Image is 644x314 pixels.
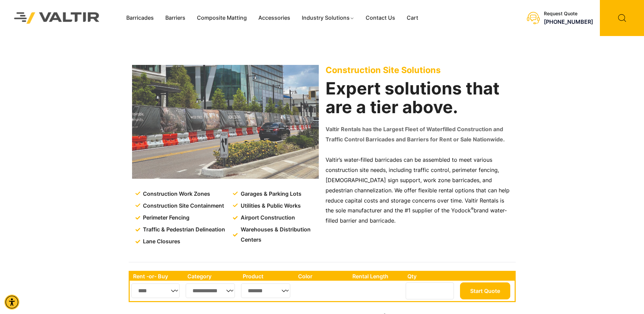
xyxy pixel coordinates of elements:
[295,272,349,281] th: Color
[326,65,512,75] p: Construction Site Solutions
[141,201,224,211] span: Construction Site Containment
[191,13,253,23] a: Composite Matting
[401,13,424,23] a: Cart
[121,13,160,23] a: Barricades
[239,201,301,211] span: Utilities & Public Works
[404,272,458,281] th: Qty
[253,13,296,23] a: Accessories
[544,11,593,17] div: Request Quote
[130,272,184,281] th: Rent -or- Buy
[296,13,360,23] a: Industry Solutions
[160,13,191,23] a: Barriers
[239,189,301,199] span: Garages & Parking Lots
[239,225,320,245] span: Warehouses & Distribution Centers
[460,282,510,299] button: Start Quote
[141,213,189,223] span: Perimeter Fencing
[544,18,593,25] a: [PHONE_NUMBER]
[141,237,180,247] span: Lane Closures
[326,79,512,117] h2: Expert solutions that are a tier above.
[141,225,225,235] span: Traffic & Pedestrian Delineation
[326,124,512,145] p: Valtir Rentals has the Largest Fleet of Waterfilled Construction and Traffic Control Barricades a...
[184,272,240,281] th: Category
[349,272,404,281] th: Rental Length
[4,295,19,310] div: Accessibility Menu
[141,189,210,199] span: Construction Work Zones
[239,272,295,281] th: Product
[239,213,295,223] span: Airport Construction
[360,13,401,23] a: Contact Us
[5,3,109,33] img: Valtir Rentals
[471,206,474,211] sup: ®
[326,155,512,226] p: Valtir’s water-filled barricades can be assembled to meet various construction site needs, includ...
